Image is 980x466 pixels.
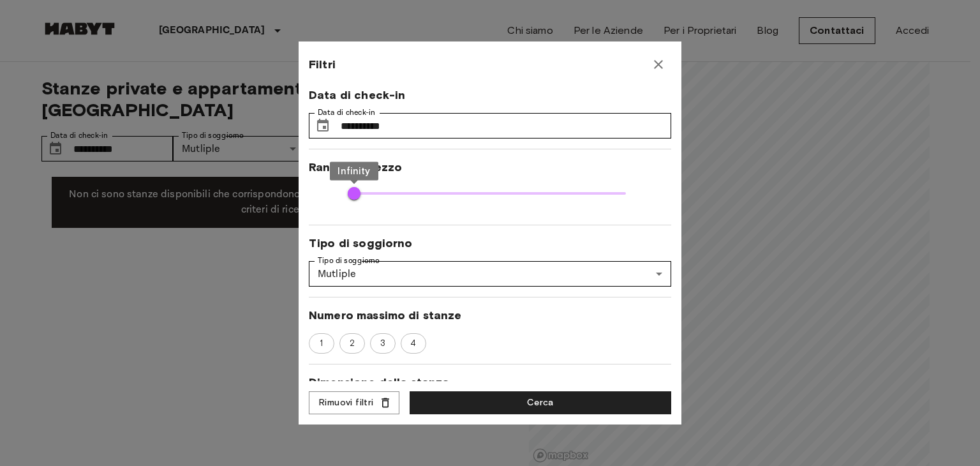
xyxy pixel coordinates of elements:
div: Mutliple [309,261,671,287]
button: Cerca [410,391,671,415]
span: Dimensione della stanza [309,375,671,390]
span: Data di check-in [309,87,671,103]
span: Numero massimo di stanze [309,308,671,323]
button: Rimuovi filtri [309,391,399,415]
div: 3 [370,333,396,354]
span: Tipo di soggiorno [309,236,671,251]
label: Tipo di soggiorno [318,255,380,266]
label: Data di check-in [318,107,375,118]
span: Range di prezzo [309,160,671,175]
span: 1 [313,337,330,350]
span: Filtri [309,57,336,72]
span: Infinity [338,165,370,177]
button: Choose date, selected date is 1 Oct 2025 [310,113,336,139]
span: 2 [343,337,362,350]
div: 1 [309,333,334,354]
span: 3 [373,337,392,350]
div: 2 [339,333,365,354]
div: 4 [401,333,426,354]
span: 4 [403,337,423,350]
